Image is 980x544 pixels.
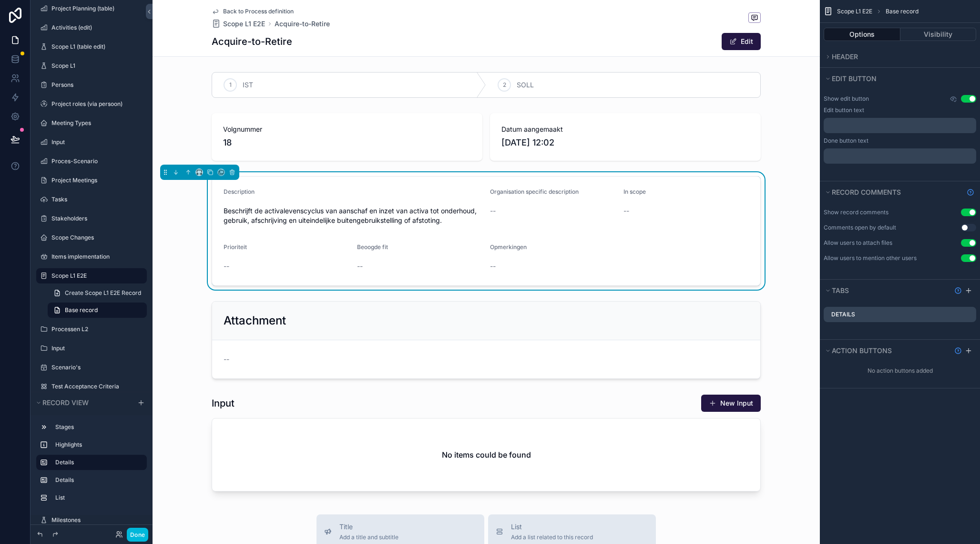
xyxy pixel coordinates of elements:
[55,459,139,466] label: Details
[127,528,148,542] button: Done
[623,206,629,216] span: --
[212,19,265,29] a: Scope L1 E2E
[820,363,980,378] div: No action buttons added
[357,243,388,251] span: Beoogde fit
[490,243,527,251] span: Opmerkingen
[51,177,141,184] label: Project Meetings
[51,345,141,352] label: Input
[55,441,139,449] label: Highlights
[824,344,950,357] button: Action buttons
[65,306,98,314] span: Base record
[48,285,147,301] a: Create Scope L1 E2E Record
[223,19,265,29] span: Scope L1 E2E
[31,415,153,515] div: scrollable content
[212,8,294,15] a: Back to Process definition
[490,262,496,271] span: --
[51,383,141,390] label: Test Acceptance Criteria
[51,62,141,70] label: Scope L1
[339,522,398,532] span: Title
[967,188,974,196] svg: Show help information
[51,24,141,31] label: Activities (edit)
[51,43,141,51] label: Scope L1 (table edit)
[224,262,229,271] span: --
[490,206,496,216] span: --
[65,289,141,297] span: Create Scope L1 E2E Record
[900,28,977,41] button: Visibility
[623,188,646,195] span: In scope
[954,287,962,294] svg: Show help information
[824,137,868,145] label: Done button text
[275,19,330,29] a: Acquire-to-Retire
[42,398,89,407] span: Record view
[357,262,363,271] span: --
[832,52,858,61] span: Header
[832,286,849,294] span: Tabs
[51,364,141,371] label: Scenario's
[51,253,141,261] label: Items implementation
[339,534,398,541] span: Add a title and subtitle
[34,396,132,409] button: Record view
[51,81,141,89] label: Persons
[224,206,482,225] span: Beschrijft de activalevenscyclus van aanschaf en inzet van activa tot onderhoud, gebruik, afschri...
[51,325,141,333] label: Processen L2
[51,5,141,12] label: Project Planning (table)
[224,188,255,195] span: Description
[55,423,139,431] label: Stages
[51,196,141,203] label: Tasks
[824,254,917,262] div: Allow users to mention other users
[48,303,147,318] a: Base record
[832,188,901,196] span: Record comments
[51,157,141,165] label: Proces-Scenario
[824,209,888,216] div: Show record comments
[824,148,976,164] div: scrollable content
[824,50,970,63] button: Header
[824,224,896,231] div: Comments open by default
[831,311,855,318] label: Details
[224,243,247,251] span: Prioriteit
[511,534,593,541] span: Add a list related to this record
[51,272,141,280] label: Scope L1 E2E
[824,118,976,133] div: scrollable content
[837,8,872,15] span: Scope L1 E2E
[511,522,593,532] span: List
[824,186,963,199] button: Record comments
[954,347,962,355] svg: Show help information
[55,494,139,502] label: List
[51,234,141,241] label: Scope Changes
[55,476,139,484] label: Details
[824,239,892,247] div: Allow users to attach files
[824,95,869,103] label: Show edit button
[722,33,761,50] button: Edit
[51,100,141,108] label: Project roles (via persoon)
[824,284,950,297] button: Tabs
[832,74,877,83] span: Edit button
[886,8,919,15] span: Base record
[51,215,141,222] label: Stakeholders
[824,106,864,114] label: Edit button text
[51,138,141,146] label: Input
[51,119,141,127] label: Meeting Types
[832,346,892,355] span: Action buttons
[212,35,292,48] h1: Acquire-to-Retire
[490,188,579,195] span: Organisation specific description
[223,8,294,15] span: Back to Process definition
